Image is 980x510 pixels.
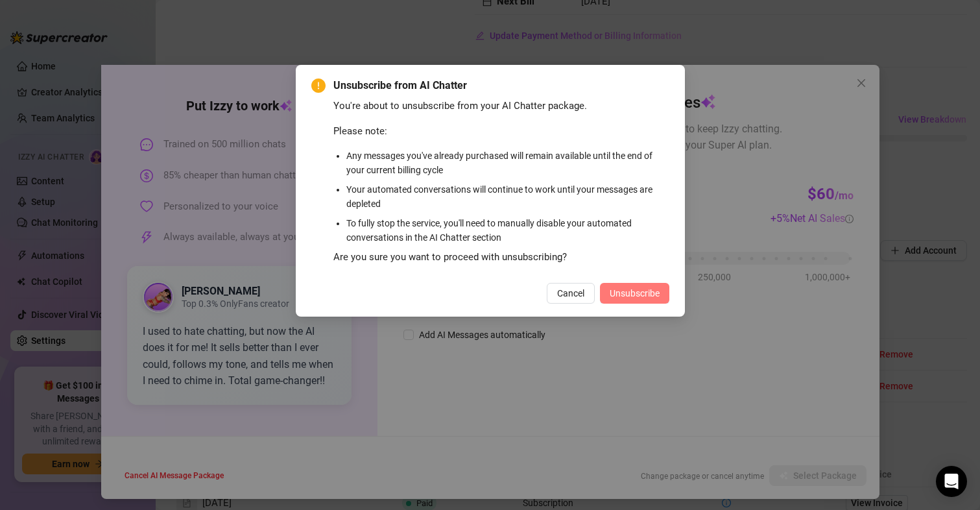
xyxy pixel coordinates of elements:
span: Cancel [557,288,584,298]
li: To fully stop the service, you'll need to manually disable your automated conversations in the AI... [346,216,669,245]
div: Are you sure you want to proceed with unsubscribing? [333,250,669,265]
div: Open Intercom Messenger [936,466,967,497]
span: Unsubscribe from AI Chatter [333,78,669,93]
div: Please note: [333,124,669,140]
div: You're about to unsubscribe from your AI Chatter package. [333,99,669,114]
span: Unsubscribe [610,288,660,298]
li: Your automated conversations will continue to work until your messages are depleted [346,182,669,211]
li: Any messages you've already purchased will remain available until the end of your current billing... [346,149,669,177]
span: exclamation-circle [311,79,326,93]
button: Cancel [547,283,595,304]
button: Unsubscribe [600,283,669,304]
